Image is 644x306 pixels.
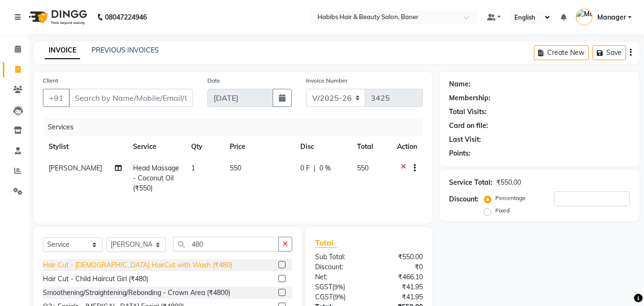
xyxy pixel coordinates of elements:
input: Search or Scan [173,237,279,252]
div: Discount: [308,262,369,272]
th: Disc [295,136,351,158]
div: ( ) [308,282,369,292]
label: Fixed [495,206,510,215]
div: Total Visits: [449,107,487,117]
label: Invoice Number [306,76,348,85]
span: 550 [230,164,241,172]
div: ( ) [308,292,369,302]
div: Hair Cut - [DEMOGRAPHIC_DATA] HairCut with Wash (₹480) [43,260,232,270]
div: Hair Cut - Child Haircut Girl (₹480) [43,274,148,284]
th: Price [224,136,295,158]
span: 1 [191,164,195,172]
b: 08047224946 [105,4,147,31]
label: Percentage [495,194,526,202]
span: Total [315,238,337,248]
div: Discount: [449,194,479,204]
div: Net: [308,272,369,282]
div: Name: [449,79,470,89]
span: 0 % [319,163,331,173]
label: Client [43,76,58,85]
div: ₹466.10 [369,272,430,282]
span: 9% [334,283,343,291]
span: Manager [597,12,626,22]
div: Services [44,118,430,136]
span: 9% [335,293,344,301]
div: Membership: [449,93,491,103]
div: Last Visit: [449,135,481,145]
span: | [314,163,316,173]
span: CGST [315,293,333,301]
th: Stylist [43,136,127,158]
a: INVOICE [45,42,80,59]
span: [PERSON_NAME] [49,164,102,172]
div: ₹41.95 [369,282,430,292]
th: Service [127,136,185,158]
div: Smoothening/Straightening/Rebonding - Crown Area (₹4800) [43,288,230,298]
th: Action [391,136,423,158]
span: SGST [315,283,332,291]
div: Card on file: [449,121,488,131]
span: 550 [357,164,368,172]
span: 0 F [300,163,310,173]
a: PREVIOUS INVOICES [92,46,159,54]
input: Search by Name/Mobile/Email/Code [69,89,193,107]
img: logo [24,4,90,31]
div: Service Total: [449,178,492,188]
div: ₹41.95 [369,292,430,302]
div: ₹550.00 [496,178,521,188]
button: +91 [43,89,70,107]
span: Head Massage - Coconut Oil (₹550) [133,164,179,192]
div: Sub Total: [308,252,369,262]
label: Date [207,76,220,85]
div: ₹0 [369,262,430,272]
button: Create New [534,45,589,60]
div: Points: [449,148,470,158]
th: Qty [185,136,224,158]
button: Save [593,45,626,60]
img: Manager [576,9,593,25]
th: Total [351,136,392,158]
div: ₹550.00 [369,252,430,262]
